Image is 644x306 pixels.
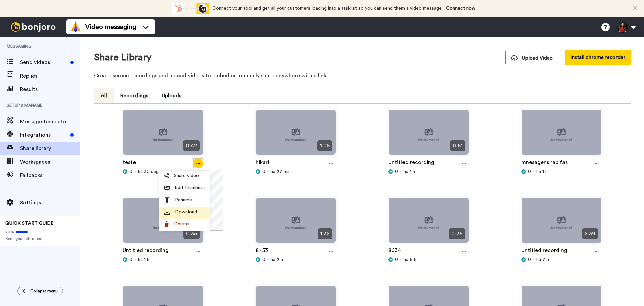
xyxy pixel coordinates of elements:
a: Connect now [446,6,475,11]
span: 0:51 [450,140,465,151]
div: há 1 h [123,256,203,263]
span: Connect your tool and get all your customers loading into a tasklist so you can send them a video... [212,6,443,11]
span: 0:42 [183,140,200,151]
img: no-thumbnail.jpg [123,110,203,160]
span: Send videos [20,58,68,67]
img: no-thumbnail.jpg [256,110,336,160]
button: Uploads [155,88,188,103]
span: 0:26 [449,228,465,239]
a: 8753 [256,246,268,256]
img: vm-color.svg [70,21,81,32]
span: Fallbacks [20,171,80,179]
span: 0 [528,168,531,175]
button: Install chrome recorder [565,50,631,65]
div: há 27 min. [256,168,336,175]
span: Workspaces [20,158,80,166]
span: Collapse menu [30,288,58,294]
img: no-thumbnail.jpg [389,110,469,160]
span: Share library [20,144,80,152]
span: 0 [395,256,398,263]
div: há 30 seg. [123,168,203,175]
a: mnesagens rapifas [521,158,568,168]
button: Upload Video [505,51,558,64]
img: no-thumbnail.jpg [522,198,601,248]
a: hikari [256,158,269,168]
button: Collapse menu [17,287,63,295]
span: Video messaging [85,22,136,32]
img: bj-logo-header-white.svg [8,22,58,32]
a: Untitled recording [388,158,434,168]
button: All [94,88,114,103]
img: no-thumbnail.jpg [522,110,601,160]
a: Untitled recording [521,246,567,256]
span: Message template [20,118,80,126]
span: Replies [20,72,80,80]
img: no-thumbnail.jpg [389,198,469,248]
span: Rename [175,196,192,203]
span: Settings [20,199,80,207]
span: 0 [528,256,531,263]
span: Send yourself a test [5,236,75,242]
div: há 1 h [388,168,469,175]
span: 0:35 [183,228,200,239]
button: Recordings [114,88,155,103]
span: Edit thumbnail [175,184,205,191]
span: 0 [262,256,265,263]
span: 0 [262,168,265,175]
span: Upload Video [511,55,553,62]
div: há 1 h [521,168,602,175]
div: há 6 h [388,256,469,263]
a: teste [123,158,136,168]
div: há 2 h [256,256,336,263]
span: 0 [395,168,398,175]
h1: Share Library [94,52,152,63]
a: Untitled recording [123,246,169,256]
span: 0 [129,256,132,263]
span: 1:32 [318,228,332,239]
span: Results [20,85,80,93]
span: QUICK START GUIDE [5,221,54,226]
span: Integrations [20,131,68,139]
span: 20% [5,229,14,235]
div: animation [172,3,209,14]
img: no-thumbnail.jpg [256,198,336,248]
a: 8634 [388,246,401,256]
span: Delete [174,221,189,227]
span: 2:39 [582,228,598,239]
span: 0 [129,168,132,175]
p: Create screen recordings and upload videos to embed or manually share anywhere with a link [94,72,631,80]
span: Share video [174,172,199,179]
span: 1:08 [317,140,332,151]
img: no-thumbnail.jpg [123,198,203,248]
span: Download [175,209,197,215]
div: há 7 h [521,256,602,263]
